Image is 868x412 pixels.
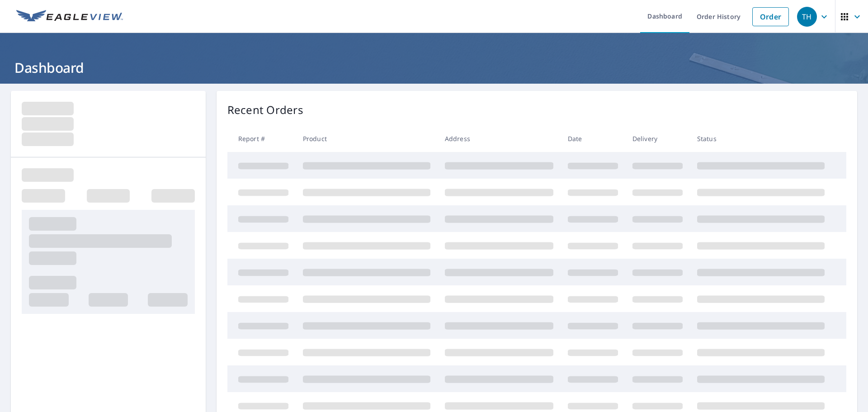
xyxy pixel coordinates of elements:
[690,125,832,152] th: Status
[797,7,817,27] div: TH
[752,7,789,26] a: Order
[438,125,561,152] th: Address
[227,125,296,152] th: Report #
[561,125,625,152] th: Date
[227,102,303,118] p: Recent Orders
[16,10,123,24] img: EV Logo
[11,58,857,77] h1: Dashboard
[296,125,438,152] th: Product
[625,125,690,152] th: Delivery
